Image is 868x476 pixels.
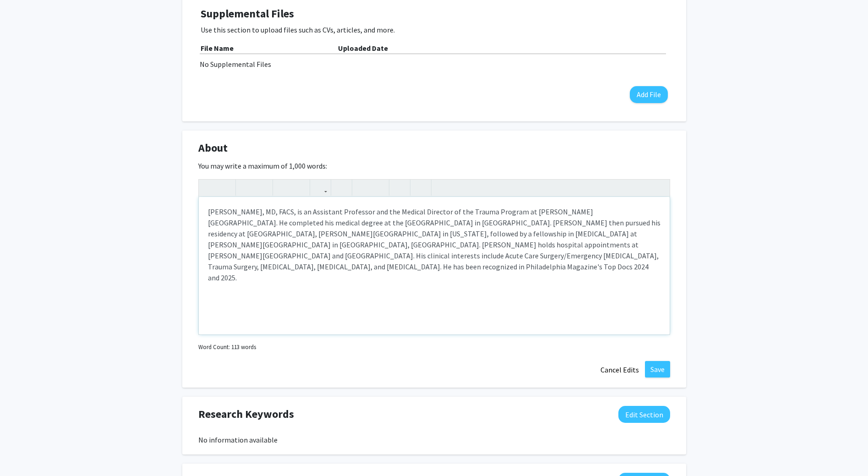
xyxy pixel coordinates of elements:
button: Add File [630,86,668,103]
button: Save [645,361,670,378]
button: Remove format [392,180,408,196]
label: You may write a maximum of 1,000 words: [198,160,327,171]
small: Word Count: 113 words [198,343,256,351]
div: No information available [198,434,670,445]
button: Insert horizontal rule [413,180,429,196]
h4: Supplemental Files [201,7,668,21]
button: Ordered list [371,180,387,196]
button: Edit Research Keywords [618,406,670,423]
button: Cancel Edits [595,361,645,378]
button: Emphasis (Ctrl + I) [254,180,270,196]
button: Fullscreen [651,180,667,196]
button: Redo (Ctrl + Y) [217,180,233,196]
button: Undo (Ctrl + Z) [201,180,217,196]
button: Strong (Ctrl + B) [238,180,254,196]
span: Research Keywords [198,406,294,422]
b: Uploaded Date [338,44,388,53]
div: No Supplemental Files [200,59,669,70]
button: Insert Image [333,180,349,196]
button: Superscript [275,180,291,196]
b: File Name [201,44,234,53]
p: Use this section to upload files such as CVs, articles, and more. [201,24,668,35]
iframe: Chat [7,435,39,469]
button: Subscript [291,180,307,196]
button: Link [312,180,328,196]
div: Note to users with screen readers: Please deactivate our accessibility plugin for this page as it... [199,197,670,334]
button: Unordered list [355,180,371,196]
span: About [198,140,228,156]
